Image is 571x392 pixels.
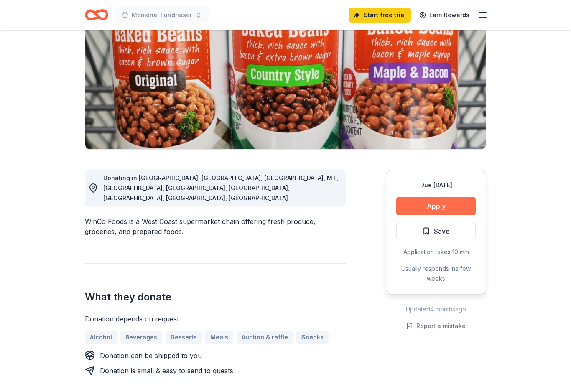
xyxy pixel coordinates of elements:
[396,247,476,257] div: Application takes 10 min
[120,331,162,344] a: Beverages
[85,5,108,25] a: Home
[85,331,117,344] a: Alcohol
[237,331,293,344] a: Auction & raffle
[386,304,486,314] div: Updated 4 months ago
[85,314,346,324] div: Donation depends on request
[205,331,233,344] a: Meals
[406,321,466,331] button: Report a mistake
[414,8,474,23] a: Earn Rewards
[166,331,202,344] a: Desserts
[296,331,329,344] a: Snacks
[100,351,202,361] div: Donation can be shipped to you
[115,7,209,23] button: Memorial Fundraiser
[85,290,346,304] h2: What they donate
[100,366,233,376] div: Donation is small & easy to send to guests
[103,174,338,201] span: Donating in [GEOGRAPHIC_DATA], [GEOGRAPHIC_DATA], [GEOGRAPHIC_DATA], MT, [GEOGRAPHIC_DATA], [GEOG...
[396,180,476,190] div: Due [DATE]
[434,226,450,237] span: Save
[132,10,192,20] span: Memorial Fundraiser
[85,216,346,237] div: WinCo Foods is a West Coast supermarket chain offering fresh produce, groceries, and prepared foods.
[349,8,411,23] a: Start free trial
[396,222,476,240] button: Save
[396,197,476,215] button: Apply
[396,264,476,284] div: Usually responds in a few weeks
